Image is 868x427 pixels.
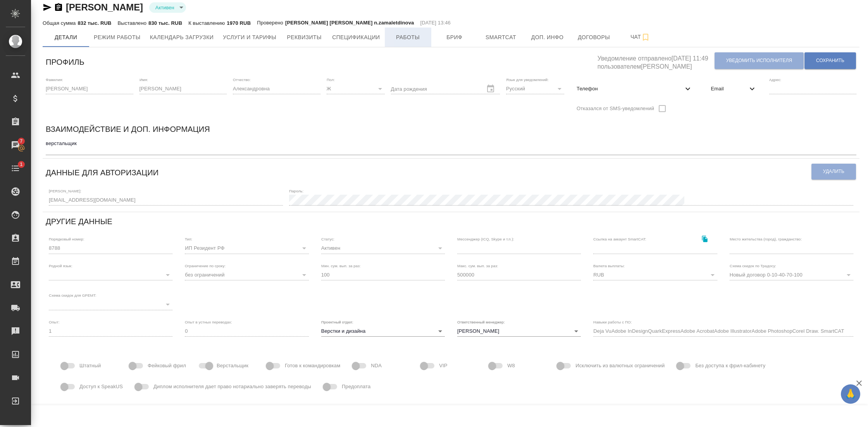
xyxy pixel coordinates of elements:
p: Выставлено [118,20,149,26]
span: Телефон [577,85,683,93]
span: Верстальщик [217,362,248,370]
span: NDA [371,362,382,370]
span: Реквизиты [286,33,323,42]
span: Сохранить [816,57,844,64]
label: Адрес: [769,78,781,81]
label: Тип: [185,237,192,241]
div: RUB [593,270,717,280]
h6: Данные для авторизации [46,166,158,179]
button: Скопировать ссылку [697,231,713,247]
p: 1970 RUB [227,20,251,26]
label: Фамилия: [46,78,63,81]
button: Open [571,326,582,337]
span: 🙏 [844,386,857,402]
div: Email [705,80,763,97]
span: W8 [507,362,515,370]
a: 7 [2,135,29,155]
div: Активен [321,243,445,254]
span: 7 [15,137,27,145]
label: Ответственный менеджер: [457,320,505,324]
span: VIP [439,362,447,370]
label: Мессенджер (ICQ, Skype и т.п.): [457,237,514,241]
label: Ограничение по сроку: [185,264,226,268]
label: Валюта выплаты: [593,264,625,268]
span: Предоплата [342,383,370,391]
span: Чат [622,32,659,42]
span: 1 [15,161,27,168]
a: 1 [2,159,29,178]
label: Имя: [139,78,148,81]
span: Доступ к SpeakUS [79,383,123,391]
p: [DATE] 13:46 [420,19,451,27]
label: Пол: [327,78,335,81]
span: Спецификации [332,33,380,42]
h6: Другие данные [46,215,112,228]
p: Общая сумма [43,20,77,26]
button: Скопировать ссылку [54,3,63,12]
button: 🙏 [841,384,860,404]
label: Язык для уведомлений: [506,78,549,81]
button: Скопировать ссылку для ЯМессенджера [43,3,52,12]
span: Бриф [436,33,473,42]
span: Штатный [79,362,101,370]
label: [PERSON_NAME]: [49,189,81,193]
div: Русский [506,83,564,94]
label: Статус: [321,237,334,241]
svg: Подписаться [641,33,650,42]
p: Проверено [257,19,285,27]
span: Детали [47,33,84,42]
span: Диплом исполнителя дает право нотариально заверять переводы [153,383,311,391]
textarea: верстальщик [46,140,856,152]
div: Телефон [570,80,698,97]
p: 832 тыс. RUB [77,20,111,26]
label: Макс. сум. вып. за раз: [457,264,498,268]
h6: Профиль [46,56,84,68]
p: [PERSON_NAME] [PERSON_NAME] n.zamaletdinova [285,19,414,27]
div: ИП Резидент РФ [185,243,308,254]
label: Мин. сум. вып. за раз: [321,264,361,268]
div: Ж [327,83,385,94]
button: Активен [153,4,177,11]
span: Календарь загрузки [150,33,214,42]
div: Новый договор 0-10-40-70-100 [730,270,853,280]
h6: Взаимодействие и доп. информация [46,123,210,135]
span: Отказался от SMS-уведомлений [577,105,654,112]
h5: Уведомление отправлено [DATE] 11:49 пользователем [PERSON_NAME] [598,50,714,71]
label: Ссылка на аккаунт SmartCAT: [593,237,646,241]
label: Опыт: [49,320,60,324]
label: Родной язык: [49,264,72,268]
label: Схема скидок по Традосу: [730,264,776,268]
span: Работы [389,33,427,42]
span: Smartcat [482,33,520,42]
label: Опыт в устных переводах: [185,320,232,324]
span: Режим работы [94,33,141,42]
span: Договоры [575,33,613,42]
span: Email [711,85,747,93]
a: [PERSON_NAME] [66,2,143,12]
span: Исключить из валютных ограничений [575,362,665,370]
label: Пароль: [289,189,303,193]
p: 830 тыс. RUB [148,20,182,26]
button: Open [435,326,446,337]
span: Фейковый фрил [148,362,186,370]
p: К выставлению [188,20,227,26]
button: Сохранить [804,52,856,69]
div: без ограничений [185,270,308,280]
label: Отчество: [233,78,251,81]
label: Проектный отдел: [321,320,353,324]
label: Порядковый номер: [49,237,84,241]
span: Услуги и тарифы [223,33,276,42]
div: Активен [149,2,186,13]
span: Доп. инфо [529,33,566,42]
span: Без доступа к фрил-кабинету [695,362,765,370]
label: Навыки работы с ПО: [593,320,632,324]
label: Схема скидок для GPEMT: [49,294,96,297]
label: Место жительства (город), гражданство: [730,237,802,241]
span: Готов к командировкам [285,362,340,370]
